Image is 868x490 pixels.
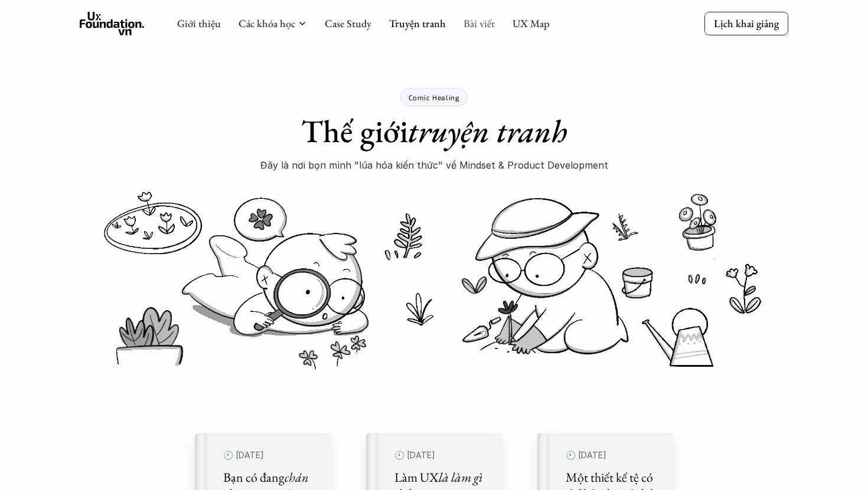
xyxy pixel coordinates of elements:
[223,448,316,463] p: 🕙 [DATE]
[325,17,371,30] a: Case Study
[464,17,495,30] a: Bài viết
[409,93,460,101] p: Comic Healing
[394,448,488,463] p: 🕙 [DATE]
[239,17,295,30] a: Các khóa học
[714,17,779,30] p: Lịch khai giảng
[566,448,659,463] p: 🕙 [DATE]
[389,17,446,30] a: Truyện tranh
[408,110,567,152] em: truyện tranh
[301,112,567,150] h1: Thế giới
[513,17,550,30] a: UX Map
[704,12,788,35] a: Lịch khai giảng
[177,17,221,30] a: Giới thiệu
[260,156,608,174] p: Đây là nơi bọn mình "lúa hóa kiến thức" về Mindset & Product Development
